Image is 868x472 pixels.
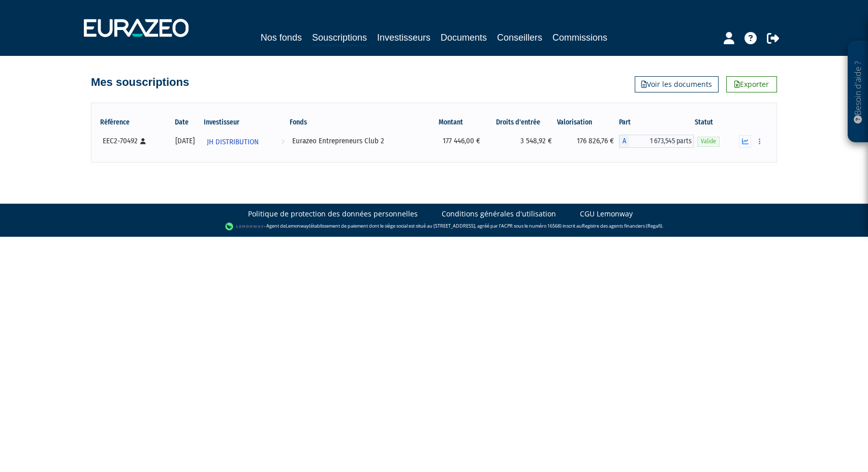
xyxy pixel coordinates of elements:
a: CGU Lemonway [580,209,633,219]
a: Exporter [726,76,777,92]
td: 176 826,76 € [557,131,619,151]
a: Conseillers [497,30,542,45]
div: Eurazeo Entrepreneurs Club 2 [292,136,419,146]
th: Date [167,114,203,131]
td: 3 548,92 € [485,131,557,151]
i: [Français] Personne physique [140,138,146,144]
a: Registre des agents financiers (Regafi) [582,223,662,230]
th: Montant [423,114,485,131]
td: 177 446,00 € [423,131,485,151]
div: - Agent de (établissement de paiement dont le siège social est situé au [STREET_ADDRESS], agréé p... [10,222,858,232]
h4: Mes souscriptions [91,76,189,88]
div: [DATE] [171,136,199,146]
th: Statut [694,114,734,131]
a: Commissions [552,30,607,45]
span: 1 673,545 parts [629,135,694,148]
i: Voir l'investisseur [281,133,285,151]
span: JH DISTRIBUTION [207,133,259,151]
th: Droits d'entrée [485,114,557,131]
img: 1732889491-logotype_eurazeo_blanc_rvb.png [84,19,189,37]
a: Nos fonds [261,30,302,45]
th: Investisseur [203,114,289,131]
a: Documents [441,30,487,45]
div: EEC2-70492 [103,136,164,146]
div: A - Eurazeo Entrepreneurs Club 2 [619,135,694,148]
th: Référence [99,114,167,131]
a: Souscriptions [312,30,367,46]
th: Fonds [289,114,423,131]
a: Investisseurs [377,30,430,45]
span: A [619,135,629,148]
a: Conditions générales d'utilisation [442,209,556,219]
th: Part [619,114,694,131]
a: Politique de protection des données personnelles [248,209,418,219]
th: Valorisation [557,114,619,131]
span: Valide [697,137,720,146]
img: logo-lemonway.png [225,222,264,232]
a: Lemonway [286,223,309,230]
a: JH DISTRIBUTION [203,131,289,151]
a: Voir les documents [635,76,719,92]
p: Besoin d'aide ? [852,46,864,138]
